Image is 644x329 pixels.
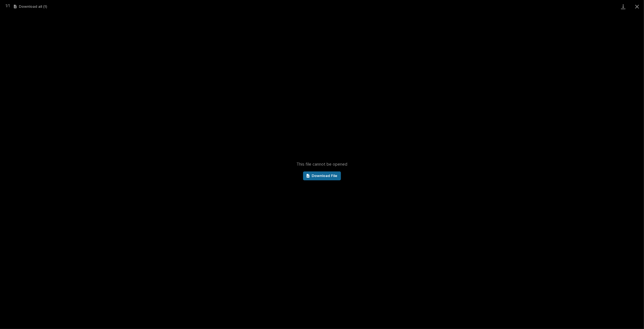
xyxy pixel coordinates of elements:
[8,4,10,8] span: 1
[6,4,7,8] span: 1
[14,5,47,9] button: Download all (1)
[303,171,341,180] a: Download File
[312,174,337,178] span: Download File
[297,162,348,167] span: This file cannot be opened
